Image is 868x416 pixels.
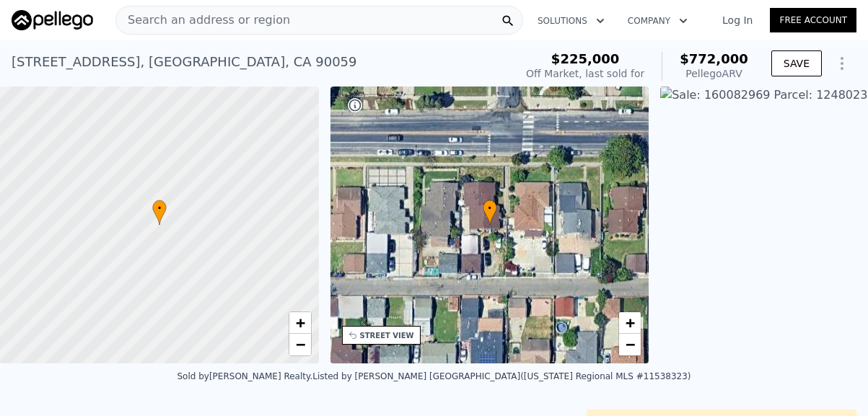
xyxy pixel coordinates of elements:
button: SAVE [771,50,822,76]
button: Company [616,8,699,34]
div: Listed by [PERSON_NAME] [GEOGRAPHIC_DATA] ([US_STATE] Regional MLS #11538323) [312,371,691,381]
a: Log In [705,13,770,27]
img: Pellego [12,10,93,30]
div: • [483,200,497,225]
span: $225,000 [551,51,620,66]
span: + [626,314,635,332]
div: Pellego ARV [680,66,748,81]
a: Zoom out [289,334,311,355]
button: Show Options [828,49,856,78]
div: Off Market, last sold for [526,66,644,81]
a: Free Account [770,8,856,32]
a: Zoom in [619,312,641,334]
div: STREET VIEW [360,330,414,341]
span: • [152,202,167,215]
span: + [295,314,304,332]
span: − [626,335,635,353]
span: Search an address or region [116,12,290,29]
span: − [295,335,304,353]
button: Solutions [526,8,616,34]
a: Zoom out [619,334,641,355]
span: • [483,202,497,215]
div: Sold by [PERSON_NAME] Realty . [177,371,312,381]
span: $772,000 [680,51,748,66]
div: [STREET_ADDRESS] , [GEOGRAPHIC_DATA] , CA 90059 [12,52,357,72]
a: Zoom in [289,312,311,334]
div: • [152,200,167,225]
